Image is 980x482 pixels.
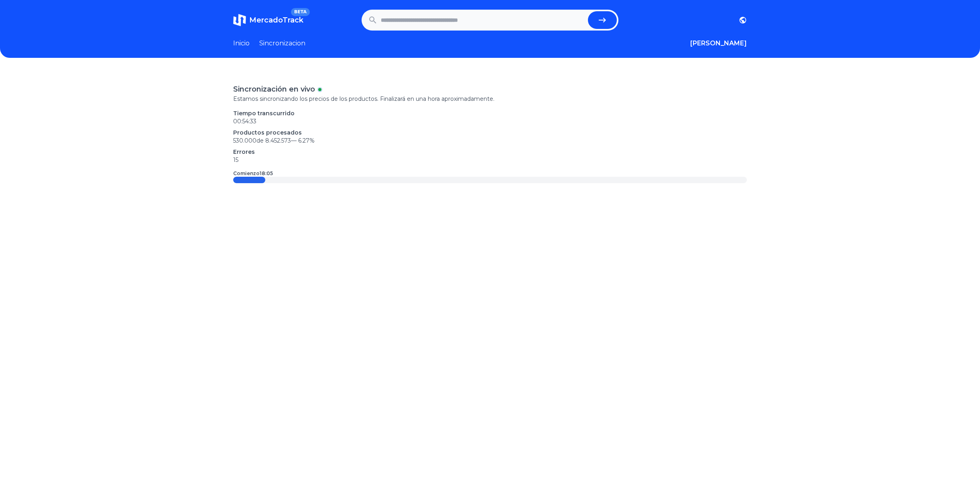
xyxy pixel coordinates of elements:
[233,129,747,137] p: Productos procesados
[233,156,747,164] p: 15
[690,39,747,48] button: [PERSON_NAME]
[233,14,303,27] a: MercadoTrackBETA
[233,95,747,103] p: Estamos sincronizando los precios de los productos. Finalizará en una hora aproximadamente.
[259,39,305,48] a: Sincronizacion
[233,170,273,177] p: Comienzo
[249,16,303,25] span: MercadoTrack
[298,137,315,144] span: 6.27 %
[233,84,315,95] p: Sincronización en vivo
[233,148,747,156] p: Errores
[233,14,246,27] img: MercadoTrack
[260,170,273,176] time: 18:05
[233,109,747,117] p: Tiempo transcurrido
[233,118,256,125] time: 00:54:33
[233,39,250,48] a: Inicio
[291,8,310,16] span: BETA
[233,137,747,145] p: 530.000 de 8.452.573 —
